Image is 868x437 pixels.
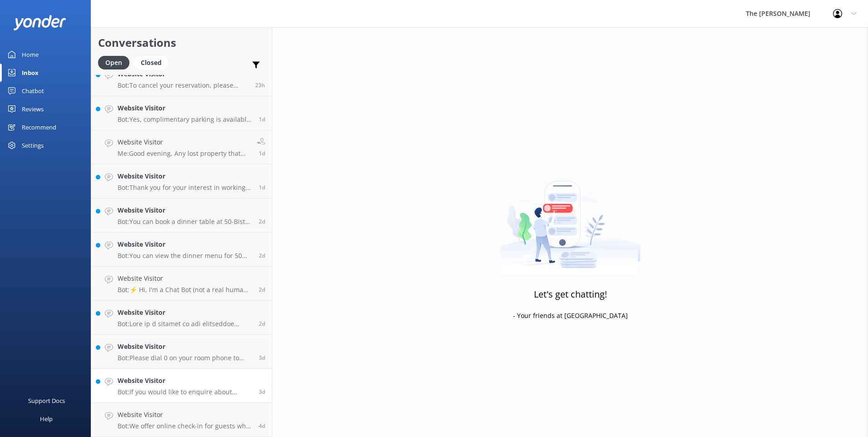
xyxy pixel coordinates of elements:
[91,199,272,233] a: Website VisitorBot:You can book a dinner table at 50-Bistro using their online availability and b...
[28,392,65,410] div: Support Docs
[259,286,265,293] span: 06:09pm 10-Aug-2025 (UTC +12:00) Pacific/Auckland
[91,233,272,267] a: Website VisitorBot:You can view the dinner menu for 50 Bistro, which includes seasonal dishes and...
[500,162,641,275] img: artwork of a man stealing a conversation from at giant smartphone
[91,267,272,301] a: Website VisitorBot:⚡ Hi, I'm a Chat Bot (not a real human), so I don't have all the answers. I do...
[118,239,252,249] h4: Website Visitor
[22,64,39,82] div: Inbox
[118,218,252,226] p: Bot: You can book a dinner table at 50-Bistro using their online availability and booking functio...
[98,57,134,67] a: Open
[118,184,252,192] p: Bot: Thank you for your interest in working at The [PERSON_NAME]. Any vacancies will be advertise...
[91,403,272,437] a: Website VisitorBot:We offer online check-in for guests who have booked directly with us and for w...
[22,100,44,118] div: Reviews
[118,410,252,420] h4: Website Visitor
[118,115,252,124] p: Bot: Yes, complimentary parking is available on-site for vehicles of all sizes. There are a total...
[22,45,39,64] div: Home
[118,422,252,430] p: Bot: We offer online check-in for guests who have booked directly with us and for whom we have a ...
[134,57,173,67] a: Closed
[118,171,252,181] h4: Website Visitor
[118,354,252,362] p: Bot: Please dial 0 on your room phone to reach the Operator, who will assist you with your room s...
[98,34,265,51] h2: Conversations
[91,335,272,369] a: Website VisitorBot:Please dial 0 on your room phone to reach the Operator, who will assist you wi...
[513,311,628,321] p: - Your friends at [GEOGRAPHIC_DATA]
[259,218,265,225] span: 09:58am 11-Aug-2025 (UTC +12:00) Pacific/Auckland
[118,286,252,294] p: Bot: ⚡ Hi, I'm a Chat Bot (not a real human), so I don't have all the answers. I don't have the a...
[134,56,168,70] div: Closed
[118,308,252,318] h4: Website Visitor
[118,376,252,386] h4: Website Visitor
[259,320,265,328] span: 04:50pm 10-Aug-2025 (UTC +12:00) Pacific/Auckland
[118,273,252,283] h4: Website Visitor
[255,81,265,89] span: 11:58am 12-Aug-2025 (UTC +12:00) Pacific/Auckland
[259,115,265,123] span: 03:09am 12-Aug-2025 (UTC +12:00) Pacific/Auckland
[259,252,265,259] span: 10:38pm 10-Aug-2025 (UTC +12:00) Pacific/Auckland
[91,96,272,130] a: Website VisitorBot:Yes, complimentary parking is available on-site for vehicles of all sizes. The...
[118,137,250,147] h4: Website Visitor
[98,56,129,70] div: Open
[40,410,53,428] div: Help
[22,136,44,154] div: Settings
[22,82,44,100] div: Chatbot
[259,422,265,430] span: 11:31pm 08-Aug-2025 (UTC +12:00) Pacific/Auckland
[118,342,252,352] h4: Website Visitor
[259,388,265,396] span: 06:55pm 09-Aug-2025 (UTC +12:00) Pacific/Auckland
[91,62,272,96] a: Website VisitorBot:To cancel your reservation, please contact our friendly team on [PHONE_NUMBER]...
[118,205,252,215] h4: Website Visitor
[118,149,250,158] p: Me: Good evening, Any lost property that has been found after you have stayed is logged in a spre...
[259,184,265,191] span: 01:28pm 11-Aug-2025 (UTC +12:00) Pacific/Auckland
[118,252,252,260] p: Bot: You can view the dinner menu for 50 Bistro, which includes seasonal dishes and a plant-focus...
[91,301,272,335] a: Website VisitorBot:Lore ip d sitamet co adi elitseddoe temporinc ut labo etdo magn: - **Ali Enima...
[259,354,265,362] span: 10:42am 10-Aug-2025 (UTC +12:00) Pacific/Auckland
[259,149,265,157] span: 05:23pm 11-Aug-2025 (UTC +12:00) Pacific/Auckland
[118,320,252,328] p: Bot: Lore ip d sitamet co adi elitseddoe temporinc ut labo etdo magn: - **Ali Enimadmin**: Ven & ...
[14,15,66,30] img: yonder-white-logo.png
[91,130,272,164] a: Website VisitorMe:Good evening, Any lost property that has been found after you have stayed is lo...
[118,103,252,113] h4: Website Visitor
[91,164,272,199] a: Website VisitorBot:Thank you for your interest in working at The [PERSON_NAME]. Any vacancies wil...
[534,287,607,302] h3: Let's get chatting!
[91,369,272,403] a: Website VisitorBot:If you would like to enquire about booking [DATE] lunch and dinner, please ema...
[22,118,56,136] div: Recommend
[118,81,248,89] p: Bot: To cancel your reservation, please contact our friendly team on [PHONE_NUMBER] or email [EMA...
[118,388,252,396] p: Bot: If you would like to enquire about booking [DATE] lunch and dinner, please email us at [PERS...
